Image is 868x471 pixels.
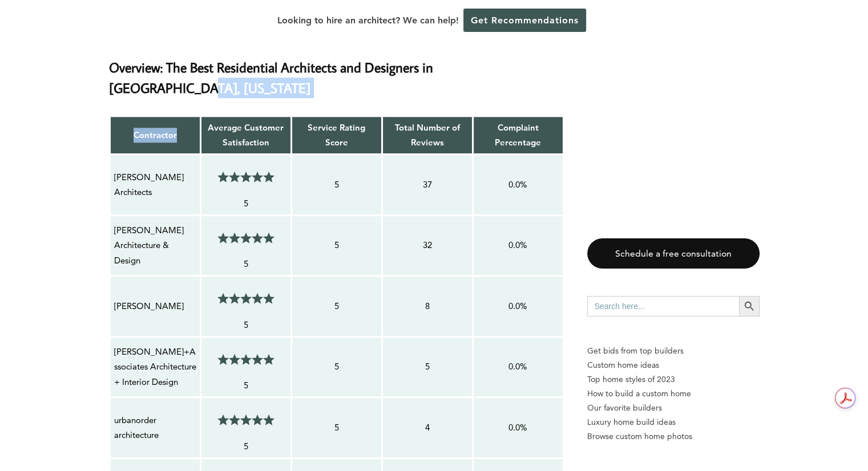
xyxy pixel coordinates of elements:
[386,420,469,435] p: 4
[395,122,460,148] strong: Total Number of Reviews
[649,389,854,457] iframe: Drift Widget Chat Controller
[587,238,760,269] a: Schedule a free consultation
[205,196,287,211] p: 5
[477,299,559,314] p: 0.0%
[386,177,469,192] p: 37
[587,372,760,387] a: Top home styles of 2023
[463,9,586,32] a: Get Recommendations
[477,177,559,192] p: 0.0%
[134,129,177,140] strong: Contractor
[386,238,469,253] p: 32
[296,177,378,192] p: 5
[587,415,760,429] a: Luxury home build ideas
[308,122,365,148] strong: Service Rating Score
[114,299,196,314] p: [PERSON_NAME]
[296,420,378,435] p: 5
[386,299,469,314] p: 8
[587,387,760,401] a: How to build a custom home
[114,223,196,268] p: [PERSON_NAME] Architecture & Design
[205,378,287,393] p: 5
[587,358,760,372] a: Custom home ideas
[477,359,559,374] p: 0.0%
[296,238,378,253] p: 5
[114,344,196,389] p: [PERSON_NAME]+Associates Architecture + Interior Design
[114,413,196,443] p: urbanorder architecture
[208,122,284,148] strong: Average Customer Satisfaction
[386,359,469,374] p: 5
[114,170,196,200] p: [PERSON_NAME] Architects
[205,257,287,271] p: 5
[296,299,378,314] p: 5
[477,238,559,253] p: 0.0%
[109,58,433,96] strong: Overview: The Best Residential Architects and Designers in [GEOGRAPHIC_DATA], [US_STATE]
[296,359,378,374] p: 5
[743,300,756,312] svg: Search
[587,296,739,316] input: Search here...
[587,429,760,444] a: Browse custom home photos
[205,439,287,454] p: 5
[587,401,760,415] a: Our favorite builders
[495,122,541,148] strong: Complaint Percentage
[477,420,559,435] p: 0.0%
[587,344,760,358] p: Get bids from top builders
[205,318,287,332] p: 5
